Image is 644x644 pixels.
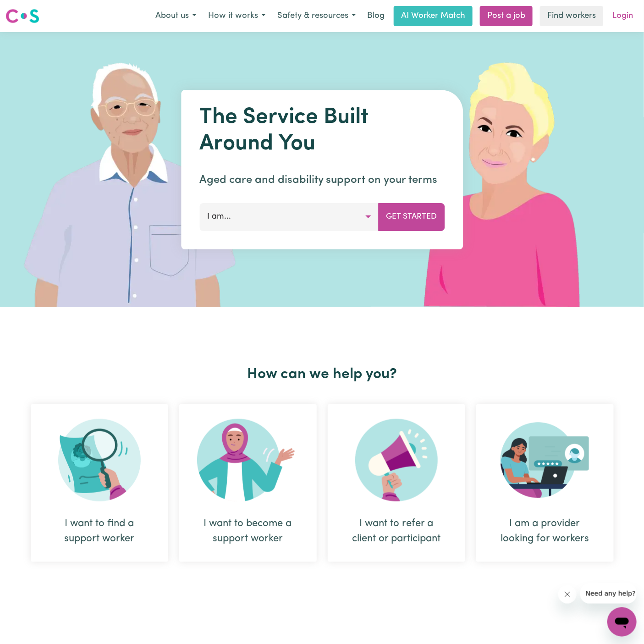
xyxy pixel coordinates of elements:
[580,583,637,604] iframe: Message from company
[350,516,443,546] div: I want to refer a client or participant
[199,105,445,157] h1: The Service Built Around You
[6,6,39,27] a: Careseekers logo
[480,6,533,26] a: Post a job
[31,404,168,562] div: I want to find a support worker
[199,172,445,188] p: Aged care and disability support on your terms
[199,203,379,231] button: I am...
[362,6,390,26] a: Blog
[149,6,202,26] button: About us
[271,6,362,26] button: Safety & resources
[607,607,637,637] iframe: Button to launch messaging window
[355,419,438,501] img: Refer
[540,6,603,26] a: Find workers
[201,516,295,546] div: I want to become a support worker
[558,585,577,604] iframe: Close message
[6,8,39,24] img: Careseekers logo
[58,419,141,501] img: Search
[202,6,271,26] button: How it works
[25,366,619,383] h2: How can we help you?
[498,516,592,546] div: I am a provider looking for workers
[394,6,473,26] a: AI Worker Match
[179,404,317,562] div: I want to become a support worker
[501,419,589,501] img: Provider
[197,419,299,501] img: Become Worker
[53,516,146,546] div: I want to find a support worker
[476,404,614,562] div: I am a provider looking for workers
[607,6,638,26] a: Login
[328,404,465,562] div: I want to refer a client or participant
[378,203,445,231] button: Get Started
